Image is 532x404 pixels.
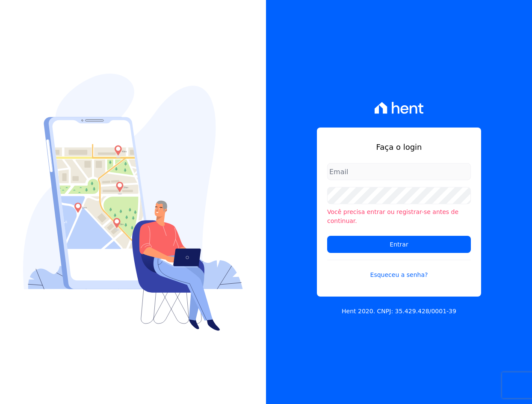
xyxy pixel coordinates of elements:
input: Entrar [327,236,471,253]
li: Você precisa entrar ou registrar-se antes de continuar. [327,208,471,226]
h1: Faça o login [327,141,471,153]
img: Login [23,74,243,331]
input: Email [327,163,471,180]
a: Esqueceu a senha? [327,260,471,279]
p: Hent 2020. CNPJ: 35.429.428/0001-39 [342,307,456,316]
